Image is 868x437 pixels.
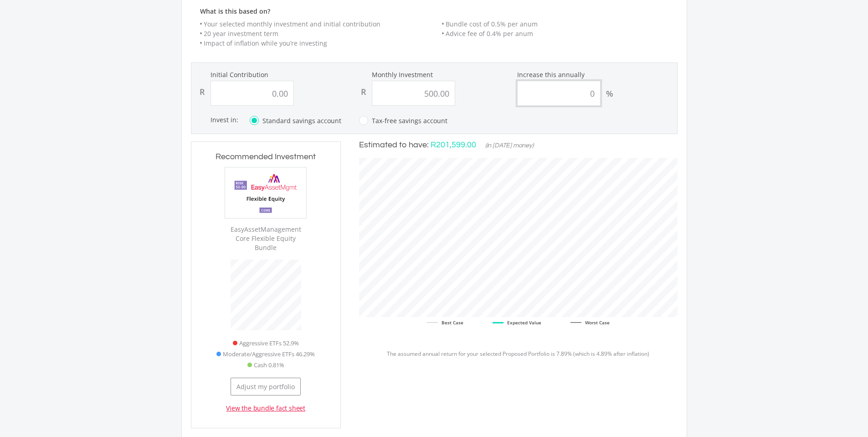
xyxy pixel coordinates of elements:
div: % [606,88,613,99]
label: Standard savings account [250,115,341,126]
div: Invest in: [211,115,677,126]
p: The assumed annual return for your selected Proposed Portfolio is 7.89% (which is 4.89% after inf... [359,350,678,358]
span: Aggressive ETFs 52.9% [239,338,299,349]
span: R201,599.00 [431,140,476,149]
a: View the bundle fact sheet [226,404,305,413]
div: EasyAssetManagement Core Flexible Equity Bundle [225,225,307,252]
div: R [361,86,366,97]
label: Initial Contribution [194,70,351,79]
li: Worst Case [570,317,610,328]
span: Estimated to have: [359,140,429,149]
span: Moderate/Aggressive ETFs 46.29% [223,349,315,359]
span: Cash 0.81% [254,359,284,370]
h3: Recommended Investment [200,151,332,163]
div: R [200,86,205,97]
label: Tax-free savings account [359,115,447,126]
li: Expected Value [493,317,541,328]
li: Best Case [427,317,463,328]
li: 20 year investment term [200,29,436,38]
span: (in [DATE] money) [485,142,534,149]
label: Increase this annually [517,70,674,79]
label: Monthly Investment [355,70,513,79]
li: Your selected monthly investment and initial contribution [200,19,436,29]
img: EMPBundle_CEquity.png [225,167,306,218]
li: Advice fee of 0.4% per anum [442,29,678,38]
h6: What is this based on? [191,8,687,16]
button: Adjust my portfolio [231,378,301,395]
li: Impact of inflation while you’re investing [200,38,436,48]
li: Bundle cost of 0.5% per anum [442,19,678,29]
